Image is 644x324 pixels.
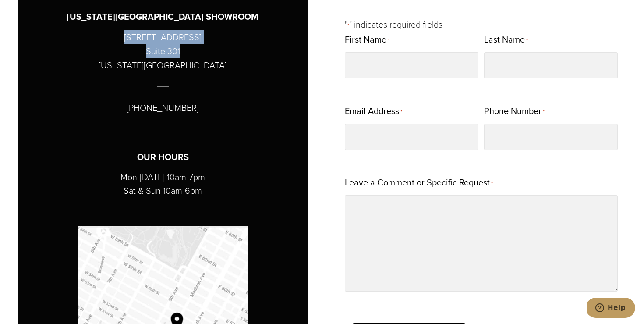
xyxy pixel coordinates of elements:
p: " " indicates required fields [345,18,618,32]
label: Leave a Comment or Specific Request [345,174,493,192]
label: Last Name [484,32,528,49]
p: Mon-[DATE] 10am-7pm Sat & Sun 10am-6pm [78,171,248,198]
h3: [US_STATE][GEOGRAPHIC_DATA] SHOWROOM [67,10,258,24]
p: [PHONE_NUMBER] [127,101,199,115]
label: First Name [345,32,389,49]
label: Email Address [345,103,402,120]
label: Phone Number [484,103,545,120]
h3: Our Hours [78,150,248,164]
p: [STREET_ADDRESS] Suite 301 [US_STATE][GEOGRAPHIC_DATA] [99,30,227,72]
iframe: Opens a widget where you can chat to one of our agents [587,298,635,320]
